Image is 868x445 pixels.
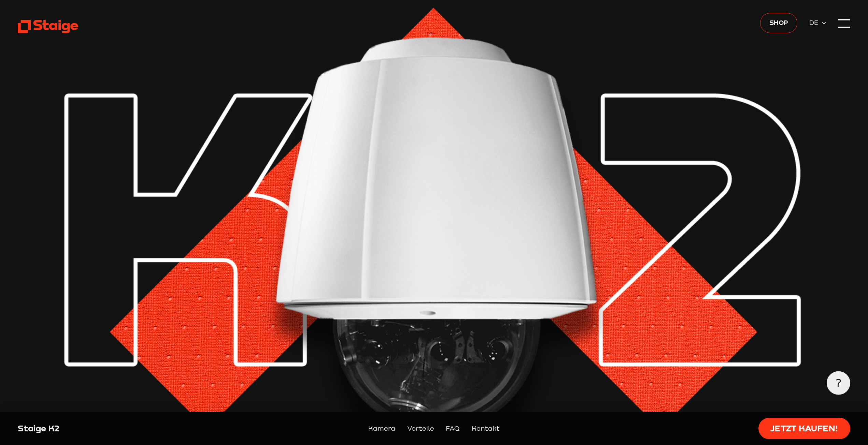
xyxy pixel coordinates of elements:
[472,423,500,433] a: Kontakt
[368,423,395,433] a: Kamera
[758,418,850,439] a: Jetzt kaufen!
[446,423,460,433] a: FAQ
[18,422,219,434] div: Staige K2
[760,13,797,33] a: Shop
[407,423,434,433] a: Vorteile
[769,17,788,28] span: Shop
[809,17,821,28] span: DE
